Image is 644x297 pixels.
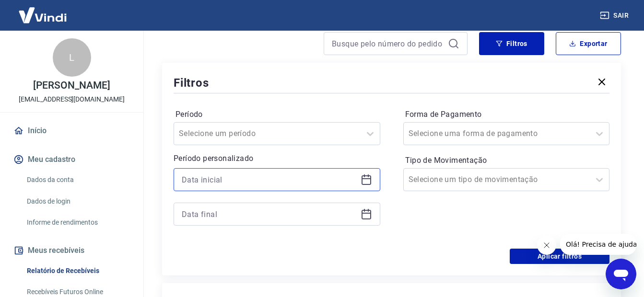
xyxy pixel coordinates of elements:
[12,0,74,30] img: Vindi
[556,32,621,55] button: Exportar
[23,170,132,190] a: Dados da conta
[19,94,125,104] p: [EMAIL_ADDRESS][DOMAIN_NAME]
[332,36,444,51] input: Busque pelo número do pedido
[174,75,209,91] h5: Filtros
[6,7,81,14] span: Olá! Precisa de ajuda?
[405,109,608,120] label: Forma de Pagamento
[182,172,357,187] input: Data inicial
[33,80,110,91] p: [PERSON_NAME]
[560,234,636,255] iframe: Mensagem da empresa
[405,155,608,166] label: Tipo de Movimentação
[606,259,636,289] iframe: Botão para abrir a janela de mensagens
[23,192,132,211] a: Dados de login
[182,207,357,221] input: Data final
[12,240,132,261] button: Meus recebíveis
[537,236,556,255] iframe: Fechar mensagem
[23,261,132,281] a: Relatório de Recebíveis
[176,109,378,120] label: Período
[23,213,132,232] a: Informe de rendimentos
[12,120,132,141] a: Início
[12,149,132,170] button: Meu cadastro
[53,38,91,77] div: L
[174,153,380,164] p: Período personalizado
[598,7,632,24] button: Sair
[510,249,609,264] button: Aplicar filtros
[479,32,544,55] button: Filtros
